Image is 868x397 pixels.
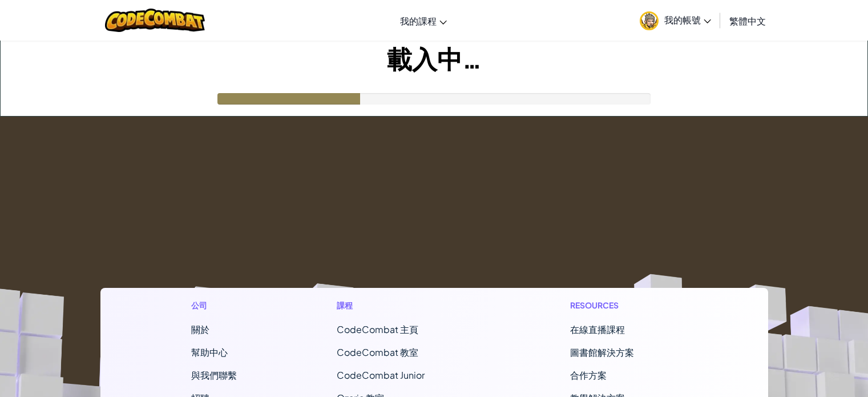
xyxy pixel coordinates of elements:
a: 圖書館解決方案 [570,346,634,358]
span: 繁體中文 [729,15,766,27]
span: CodeCombat 主頁 [337,323,418,335]
h1: 載入中… [1,41,867,76]
a: 繁體中文 [724,5,772,36]
a: 幫助中心 [191,346,228,358]
h1: Resources [570,299,677,311]
span: 與我們聯繫 [191,369,237,381]
h1: 公司 [191,299,237,311]
a: CodeCombat 教室 [337,346,418,358]
a: 我的帳號 [634,2,717,38]
span: 我的帳號 [664,14,711,26]
h1: 課程 [337,299,470,311]
a: 合作方案 [570,369,607,381]
img: CodeCombat logo [105,9,205,32]
img: avatar [640,11,659,30]
a: 在線直播課程 [570,323,625,335]
a: CodeCombat Junior [337,369,425,381]
a: 我的課程 [394,5,453,36]
span: 我的課程 [400,15,437,27]
a: 關於 [191,323,209,335]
